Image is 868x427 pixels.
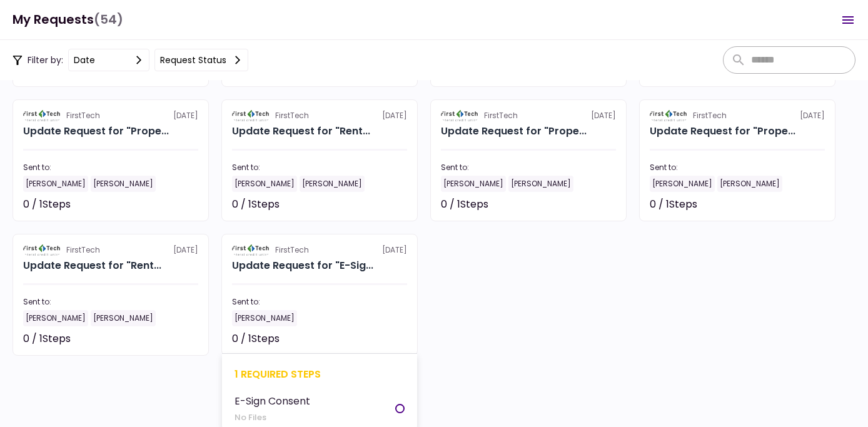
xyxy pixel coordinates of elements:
div: Update Request for "Rent Roll" for JPW HOLDINGS, LLC Reporting Requirements - Multi Family 941-94... [232,124,370,139]
img: Partner logo [232,244,270,256]
div: [PERSON_NAME] [650,176,715,192]
div: Update Request for "Rent Roll" for JPW HOLDINGS, LLC Reporting Requirements - Multi Family 271 Gr... [23,258,161,273]
h1: My Requests [13,7,123,33]
div: [PERSON_NAME] [91,176,156,192]
div: 1 required steps [235,366,405,382]
div: Sent to: [23,296,198,308]
div: Not started [142,197,198,212]
div: Sent to: [23,162,198,173]
div: [PERSON_NAME] [232,176,297,192]
div: [PERSON_NAME] [23,176,88,192]
button: Request status [154,49,248,71]
div: [DATE] [23,244,198,256]
div: 0 / 1 Steps [232,331,280,346]
div: [DATE] [23,110,198,121]
div: [PERSON_NAME] [508,176,573,192]
div: [PERSON_NAME] [23,310,88,326]
div: Update Request for "Property Operating Statements - Year to Date" for JPW HOLDINGS, LLC Reporting... [650,124,795,139]
div: Not started [142,331,198,346]
div: [PERSON_NAME] [232,310,297,326]
div: Sent to: [232,296,407,308]
div: Update Request for "Property Operating Statements- Year End" for JPW HOLDINGS, LLC Reporting Requ... [441,124,587,139]
div: Update Request for "Property Operating Statements - Year to Date" for JPW HOLDINGS, LLC Reporting... [23,124,169,139]
div: 0 / 1 Steps [23,331,71,346]
div: FirstTech [484,110,518,121]
div: [PERSON_NAME] [91,310,156,326]
div: Not started [351,331,407,346]
div: Sent to: [232,162,407,173]
div: FirstTech [66,244,100,256]
div: [PERSON_NAME] [717,176,782,192]
div: Sent to: [441,162,616,173]
div: [DATE] [232,244,407,256]
div: FirstTech [66,110,100,121]
div: FirstTech [693,110,727,121]
div: Not started [351,197,407,212]
div: [DATE] [441,110,616,121]
img: Partner logo [441,110,479,121]
img: Partner logo [23,244,61,256]
div: Sent to: [650,162,825,173]
div: [DATE] [232,110,407,121]
div: E-Sign Consent [235,393,310,409]
div: Not started [560,197,616,212]
div: Filter by: [13,49,248,71]
img: Partner logo [232,110,270,121]
div: No Files [235,411,310,424]
div: FirstTech [275,110,309,121]
img: Partner logo [23,110,61,121]
div: Not started [769,197,825,212]
img: Partner logo [650,110,688,121]
div: [PERSON_NAME] [300,176,365,192]
span: (54) [94,7,123,33]
div: 0 / 1 Steps [23,197,71,212]
div: 0 / 1 Steps [441,197,488,212]
div: date [74,53,95,67]
button: Open menu [833,5,863,35]
div: [DATE] [650,110,825,121]
div: Update Request for "E-Sign Consent" Reporting Requirements - Guarantor Edward Whitaker [232,258,373,273]
div: 0 / 1 Steps [232,197,280,212]
div: FirstTech [275,244,309,256]
div: [PERSON_NAME] [441,176,506,192]
button: date [68,49,149,71]
div: 0 / 1 Steps [650,197,697,212]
